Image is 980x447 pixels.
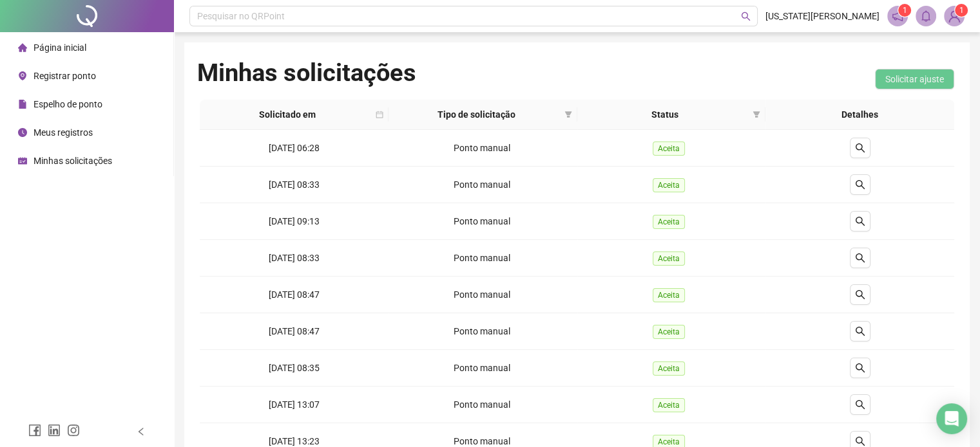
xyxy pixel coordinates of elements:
span: filter [753,111,760,118]
span: Ponto manual [454,253,510,263]
span: Ponto manual [454,399,510,410]
span: Minhas solicitações [34,156,112,166]
button: Solicitar ajuste [875,69,954,89]
h1: Minhas solicitações [197,58,416,87]
span: Aceita [653,251,685,266]
span: calendar [373,105,386,124]
span: Espelho de ponto [34,99,102,109]
span: search [855,216,865,226]
span: Ponto manual [454,436,510,446]
span: Ponto manual [454,289,510,300]
span: search [741,12,751,21]
span: Solicitar ajuste [885,72,944,86]
span: Aceita [653,398,685,412]
span: search [855,143,865,153]
span: 1 [959,6,964,15]
span: filter [750,105,763,124]
span: Ponto manual [454,326,510,336]
span: Aceita [653,288,685,302]
sup: Atualize o seu contato no menu Meus Dados [955,4,968,17]
span: search [855,179,865,190]
span: [DATE] 08:33 [269,253,320,263]
div: Open Intercom Messenger [936,403,967,434]
span: search [855,326,865,336]
span: Ponto manual [454,143,510,153]
span: filter [564,111,572,118]
span: Ponto manual [454,216,510,226]
span: search [855,436,865,446]
span: Aceita [653,178,685,192]
span: Aceita [653,141,685,156]
th: Detalhes [765,100,954,130]
span: environment [18,71,27,80]
span: calendar [376,111,383,118]
span: notification [892,10,903,22]
span: 1 [903,6,907,15]
span: instagram [67,424,80,437]
span: clock-circle [18,128,27,137]
span: schedule [18,156,27,165]
span: [DATE] 13:07 [269,399,320,410]
span: Registrar ponto [34,71,96,81]
span: [DATE] 08:47 [269,289,320,300]
span: Status [582,107,748,122]
span: Meus registros [34,127,93,138]
span: Aceita [653,325,685,339]
img: 28426 [945,6,964,26]
span: file [18,100,27,109]
sup: 1 [898,4,911,17]
span: Página inicial [34,42,86,53]
span: Ponto manual [454,179,510,190]
span: left [137,427,146,436]
span: Tipo de solicitação [394,107,559,122]
span: [DATE] 08:47 [269,326,320,336]
span: [DATE] 08:35 [269,363,320,373]
span: [US_STATE][PERSON_NAME] [765,9,879,23]
span: [DATE] 06:28 [269,143,320,153]
span: search [855,253,865,263]
span: facebook [28,424,41,437]
span: search [855,289,865,300]
span: search [855,399,865,410]
span: [DATE] 09:13 [269,216,320,226]
span: Aceita [653,215,685,229]
span: linkedin [48,424,61,437]
span: bell [920,10,932,22]
span: [DATE] 08:33 [269,179,320,190]
span: Aceita [653,361,685,376]
span: Ponto manual [454,363,510,373]
span: home [18,43,27,52]
span: filter [562,105,575,124]
span: search [855,363,865,373]
span: [DATE] 13:23 [269,436,320,446]
span: Solicitado em [205,107,370,122]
